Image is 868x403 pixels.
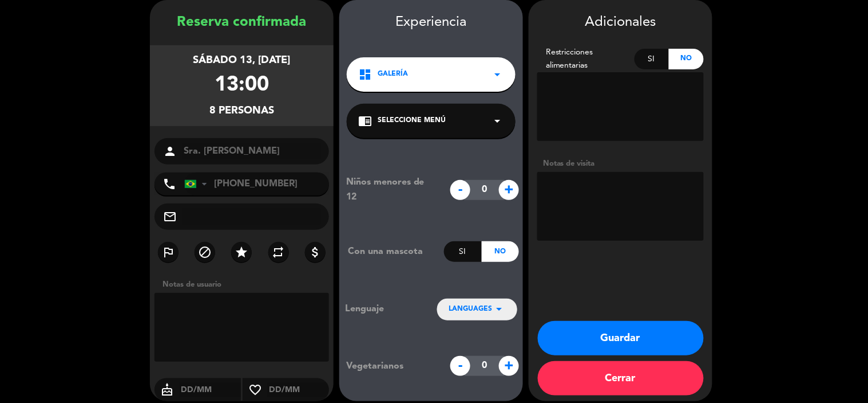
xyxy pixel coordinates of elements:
div: Experiencia [339,11,523,34]
div: sábado 13, [DATE] [193,52,291,69]
div: Vegetarianos [338,359,445,374]
span: - [450,180,470,200]
div: Reserva confirmada [150,11,334,34]
div: Si [635,49,669,69]
span: Galería [378,69,408,80]
div: No [482,241,519,262]
i: block [198,245,212,259]
button: Guardar [538,321,704,355]
div: Brazil (Brasil): +55 [185,173,211,195]
div: Con una mascota [339,244,444,259]
span: LANGUAGES [449,304,492,315]
span: - [450,356,470,376]
div: 8 personas [209,103,274,119]
i: mail_outline [163,210,177,224]
div: Adicionales [537,11,704,34]
div: No [669,49,704,69]
i: attach_money [308,245,322,259]
div: 13:00 [215,69,269,103]
i: cake [154,383,180,397]
div: Notas de visita [537,158,704,170]
div: Notas de usuario [157,279,334,291]
i: phone [162,177,176,191]
i: favorite_border [243,383,268,397]
button: Cerrar [538,361,704,396]
span: + [499,356,519,376]
i: dashboard [358,68,372,81]
i: chrome_reader_mode [358,114,372,128]
div: Niños menores de 12 [338,175,445,205]
i: arrow_drop_down [490,114,504,128]
div: Si [444,241,481,262]
i: arrow_drop_down [492,302,506,316]
i: outlined_flag [161,245,175,259]
i: star [235,245,248,259]
i: arrow_drop_down [490,68,504,81]
div: Lenguaje [345,302,418,316]
input: DD/MM [268,383,329,397]
i: person [163,144,177,158]
div: Restricciones alimentarias [537,46,635,72]
span: Seleccione Menú [378,115,446,127]
i: repeat [272,245,286,259]
input: DD/MM [180,383,241,397]
span: + [499,180,519,200]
